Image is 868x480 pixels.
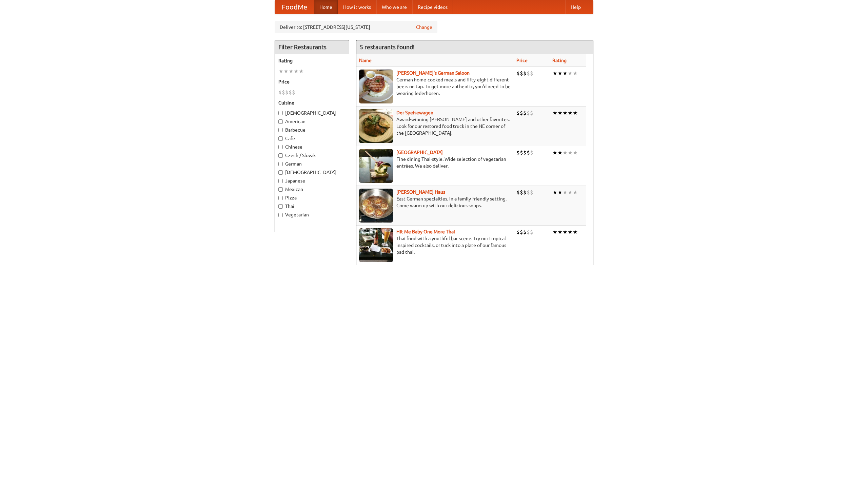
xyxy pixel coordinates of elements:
input: Czech / Slovak [278,153,283,158]
a: Price [516,58,528,63]
li: $ [530,228,533,236]
a: [PERSON_NAME] Haus [396,189,445,195]
p: German home-cooked meals and fifty-eight different beers on tap. To get more authentic, you'd nee... [359,76,511,97]
li: ★ [563,109,568,117]
li: $ [523,228,527,236]
a: Recipe videos [412,0,453,14]
a: Change [416,24,432,31]
label: Barbecue [278,127,346,133]
li: ★ [283,68,289,75]
li: ★ [563,228,568,236]
p: East German specialties, in a family-friendly setting. Come warm up with our delicious soups. [359,195,511,209]
li: ★ [552,189,557,196]
label: American [278,118,346,125]
li: $ [516,228,520,236]
input: Japanese [278,179,283,183]
h4: Filter Restaurants [275,40,349,54]
li: ★ [573,149,578,156]
input: American [278,119,283,124]
li: $ [520,109,523,117]
li: ★ [563,70,568,77]
h5: Price [278,78,346,85]
label: [DEMOGRAPHIC_DATA] [278,110,346,116]
li: $ [527,109,530,117]
label: German [278,160,346,167]
li: ★ [568,109,573,117]
li: $ [523,70,527,77]
input: Barbecue [278,128,283,132]
img: babythai.jpg [359,228,393,262]
input: Pizza [278,196,283,200]
li: ★ [557,70,563,77]
label: Mexican [278,186,346,193]
li: $ [278,89,282,96]
li: $ [523,109,527,117]
label: Cafe [278,135,346,142]
label: [DEMOGRAPHIC_DATA] [278,169,346,176]
li: ★ [294,68,299,75]
li: ★ [573,228,578,236]
li: $ [523,189,527,196]
li: ★ [557,189,563,196]
li: $ [520,70,523,77]
input: Thai [278,204,283,209]
a: [PERSON_NAME]'s German Saloon [396,70,470,76]
li: $ [520,189,523,196]
input: [DEMOGRAPHIC_DATA] [278,111,283,115]
li: $ [516,109,520,117]
li: ★ [552,109,557,117]
li: $ [516,149,520,156]
li: ★ [552,70,557,77]
input: Cafe [278,136,283,141]
input: Vegetarian [278,213,283,217]
li: $ [527,70,530,77]
li: $ [530,109,533,117]
li: ★ [573,109,578,117]
a: FoodMe [275,0,314,14]
label: Japanese [278,177,346,184]
a: Der Speisewagen [396,110,433,115]
li: $ [520,149,523,156]
input: Mexican [278,187,283,192]
a: Rating [552,58,567,63]
label: Czech / Slovak [278,152,346,159]
li: $ [289,89,292,96]
img: speisewagen.jpg [359,109,393,143]
li: ★ [563,149,568,156]
a: Help [565,0,586,14]
p: Award-winning [PERSON_NAME] and other favorites. Look for our restored food truck in the NE corne... [359,116,511,136]
li: $ [516,189,520,196]
img: esthers.jpg [359,70,393,103]
li: ★ [563,189,568,196]
li: ★ [278,68,283,75]
li: ★ [573,70,578,77]
a: [GEOGRAPHIC_DATA] [396,150,443,155]
div: Deliver to: [STREET_ADDRESS][US_STATE] [275,21,437,33]
a: Who we are [376,0,412,14]
li: ★ [299,68,304,75]
img: kohlhaus.jpg [359,189,393,223]
li: $ [520,228,523,236]
a: Hit Me Baby One More Thai [396,229,455,234]
li: ★ [568,149,573,156]
li: ★ [573,189,578,196]
li: $ [523,149,527,156]
h5: Rating [278,57,346,64]
li: ★ [552,228,557,236]
input: German [278,162,283,166]
a: How it works [338,0,376,14]
input: Chinese [278,145,283,149]
li: ★ [557,228,563,236]
li: ★ [557,109,563,117]
li: ★ [289,68,294,75]
ng-pluralize: 5 restaurants found! [360,44,415,50]
p: Fine dining Thai-style. Wide selection of vegetarian entrées. We also deliver. [359,156,511,169]
li: ★ [568,228,573,236]
label: Thai [278,203,346,210]
li: ★ [568,70,573,77]
li: $ [282,89,285,96]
